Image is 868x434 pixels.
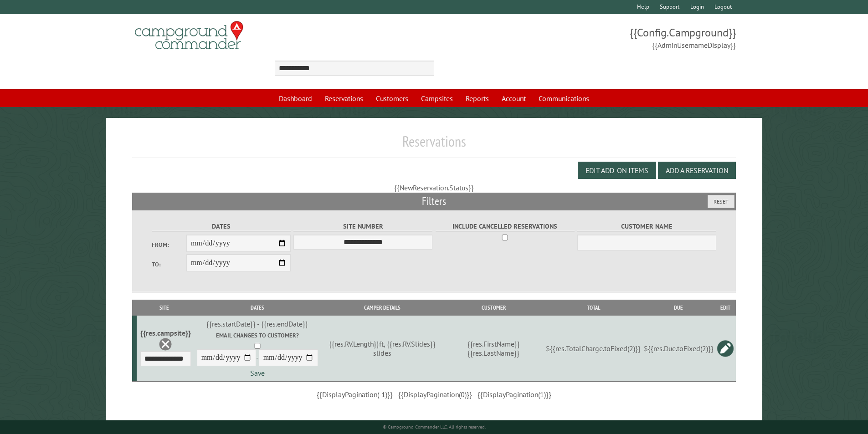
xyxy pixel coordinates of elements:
span: {{DisplayPagination(1)}} [478,390,551,399]
span: {{DisplayPagination(0)}} [398,390,472,399]
label: To: [152,260,186,269]
td: {{res.RV.Length}}ft, {{res.RV.Slides}} slides [323,316,443,382]
th: Site [137,300,192,316]
td: ${{res.Due.toFixed(2)}} [642,316,715,382]
a: Account [496,90,531,107]
th: Due [642,300,715,316]
label: Email changes to customer? [194,331,321,340]
div: {{res.startDate}} - {{res.endDate}} [194,319,321,328]
td: {{res.FirstName}} {{res.LastName}} [442,316,544,382]
div: {{NewReservation.Status}} [132,183,736,193]
img: Campground Commander [132,18,246,53]
a: Customers [370,90,414,107]
span: {{Config.Campground}} {{AdminUsernameDisplay}} [434,25,736,51]
a: Campsites [416,90,458,107]
a: Communications [533,90,595,107]
a: Dashboard [273,90,318,107]
button: Edit Add-on Items [578,162,656,179]
label: Include Cancelled Reservations [436,221,575,232]
a: Save [250,368,265,378]
th: Edit [715,300,736,316]
th: Camper Details [323,300,443,316]
button: Add a Reservation [658,162,736,179]
a: Delete this reservation [159,337,172,351]
a: Reservations [319,90,369,107]
label: Dates [152,221,291,232]
label: Site Number [293,221,432,232]
div: - [194,331,321,377]
th: Customer [442,300,544,316]
th: Dates [192,300,323,316]
th: Total [544,300,642,316]
span: {{DisplayPagination(-1)}} [317,390,393,399]
label: Customer Name [577,221,716,232]
h2: Filters [132,193,736,210]
a: Reports [460,90,494,107]
h1: Reservations [132,133,736,158]
div: {{res.campsite}} [140,328,191,337]
button: Reset [708,195,734,208]
td: ${{res.TotalCharge.toFixed(2)}} [544,316,642,382]
small: © Campground Commander LLC. All rights reserved. [383,424,486,430]
label: From: [152,240,186,249]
